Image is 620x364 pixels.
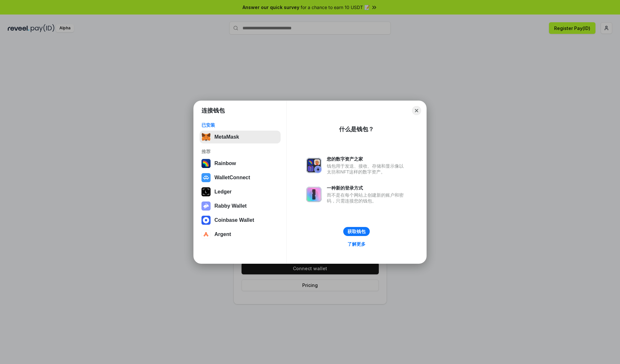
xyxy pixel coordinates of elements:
[214,161,236,166] div: Rainbow
[200,171,281,184] button: WalletConnect
[200,200,281,212] button: Rabby Wallet
[214,175,250,181] div: WalletConnect
[201,187,211,196] img: svg+xml,%3Csvg%20xmlns%3D%22http%3A%2F%2Fwww.w3.org%2F2000%2Fsvg%22%20width%3D%2228%22%20height%3...
[201,149,279,154] div: 推荐
[327,156,407,162] div: 您的数字资产之家
[201,122,279,128] div: 已安装
[214,203,247,209] div: Rabby Wallet
[339,125,374,133] div: 什么是钱包？
[201,230,211,239] img: svg+xml,%3Csvg%20width%3D%2228%22%20height%3D%2228%22%20viewBox%3D%220%200%2028%2028%22%20fill%3D...
[214,231,231,237] div: Argent
[347,241,366,247] div: 了解更多
[214,217,254,223] div: Coinbase Wallet
[200,131,281,143] button: MetaMask
[201,107,225,114] h1: 连接钱包
[200,214,281,227] button: Coinbase Wallet
[306,187,322,202] img: svg+xml,%3Csvg%20xmlns%3D%22http%3A%2F%2Fwww.w3.org%2F2000%2Fsvg%22%20fill%3D%22none%22%20viewBox...
[412,106,421,115] button: Close
[201,133,211,142] img: svg+xml,%3Csvg%20fill%3D%22none%22%20height%3D%2233%22%20viewBox%3D%220%200%2035%2033%22%20width%...
[201,216,211,225] img: svg+xml,%3Csvg%20width%3D%2228%22%20height%3D%2228%22%20viewBox%3D%220%200%2028%2028%22%20fill%3D...
[201,173,211,182] img: svg+xml,%3Csvg%20width%3D%2228%22%20height%3D%2228%22%20viewBox%3D%220%200%2028%2028%22%20fill%3D...
[200,157,281,170] button: Rainbow
[200,228,281,241] button: Argent
[344,240,369,248] a: 了解更多
[201,202,211,211] img: svg+xml,%3Csvg%20xmlns%3D%22http%3A%2F%2Fwww.w3.org%2F2000%2Fsvg%22%20fill%3D%22none%22%20viewBox...
[343,227,370,236] button: 获取钱包
[327,192,407,204] div: 而不是在每个网站上创建新的账户和密码，只需连接您的钱包。
[327,163,407,175] div: 钱包用于发送、接收、存储和显示像以太坊和NFT这样的数字资产。
[200,185,281,198] button: Ledger
[201,159,211,168] img: svg+xml,%3Csvg%20width%3D%22120%22%20height%3D%22120%22%20viewBox%3D%220%200%20120%20120%22%20fil...
[306,158,322,173] img: svg+xml,%3Csvg%20xmlns%3D%22http%3A%2F%2Fwww.w3.org%2F2000%2Fsvg%22%20fill%3D%22none%22%20viewBox...
[214,134,239,140] div: MetaMask
[327,185,407,191] div: 一种新的登录方式
[214,189,232,195] div: Ledger
[347,229,366,234] div: 获取钱包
